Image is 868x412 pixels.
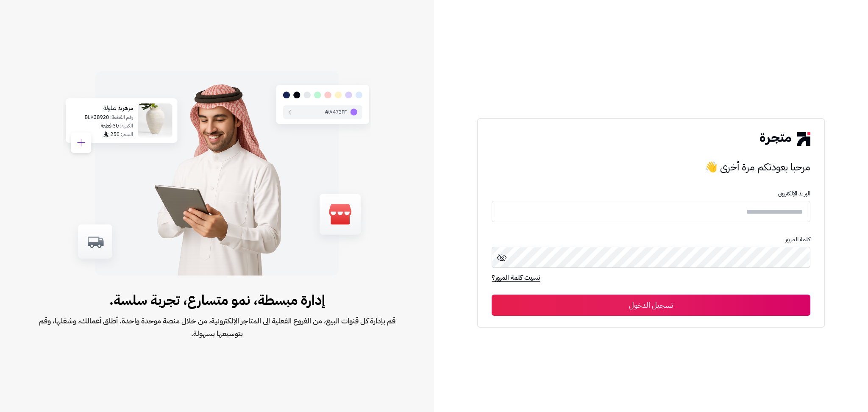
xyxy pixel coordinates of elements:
[492,273,540,284] a: نسيت كلمة المرور؟
[27,315,407,340] span: قم بإدارة كل قنوات البيع، من الفروع الفعلية إلى المتاجر الإلكترونية، من خلال منصة موحدة واحدة. أط...
[492,295,810,316] button: تسجيل الدخول
[27,290,407,310] span: إدارة مبسطة، نمو متسارع، تجربة سلسة.
[492,236,810,243] p: كلمة المرور
[492,159,810,175] h3: مرحبا بعودتكم مرة أخرى 👋
[760,132,810,146] img: logo-2.png
[492,190,810,197] p: البريد الإلكترونى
